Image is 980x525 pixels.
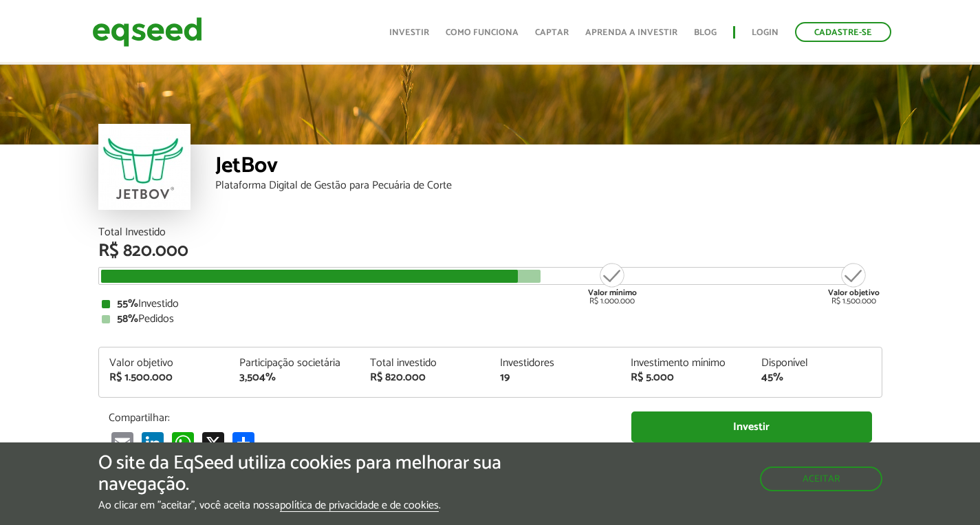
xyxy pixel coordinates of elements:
div: Plataforma Digital de Gestão para Pecuária de Corte [215,180,882,191]
a: Aprenda a investir [585,28,677,37]
p: Compartilhar: [109,411,611,425]
a: Login [752,28,778,37]
div: R$ 1.500.000 [828,261,880,306]
div: R$ 1.500.000 [109,372,219,383]
a: Email [109,431,136,454]
div: Pedidos [102,314,879,325]
h5: O site da EqSeed utiliza cookies para melhorar sua navegação. [98,453,569,495]
a: Blog [694,28,717,37]
a: Compartilhar [230,431,257,454]
div: Disponível [761,358,871,369]
div: Total investido [370,358,480,369]
a: Como funciona [446,28,519,37]
a: Captar [535,28,569,37]
div: R$ 5.000 [631,372,741,383]
div: Investidores [500,358,610,369]
strong: 58% [117,310,138,328]
div: JetBov [215,155,882,180]
a: LinkedIn [139,431,166,454]
strong: Valor objetivo [828,286,880,299]
strong: Valor mínimo [588,286,637,299]
div: Investimento mínimo [631,358,741,369]
div: Participação societária [239,358,349,369]
img: EqSeed [92,14,202,50]
a: política de privacidade e de cookies [280,500,439,512]
a: WhatsApp [169,431,197,454]
div: R$ 820.000 [98,242,882,260]
a: Investir [389,28,429,37]
div: R$ 1.000.000 [587,261,638,306]
div: 45% [761,372,871,383]
button: Aceitar [760,467,882,491]
a: X [199,431,227,454]
p: Ao clicar em "aceitar", você aceita nossa . [98,499,569,512]
div: R$ 820.000 [370,372,480,383]
div: Valor objetivo [109,358,219,369]
div: Total Investido [98,227,882,238]
div: 19 [500,372,610,383]
a: Investir [631,411,872,442]
div: Investido [102,299,879,310]
div: 3,504% [239,372,349,383]
strong: 55% [117,294,138,313]
a: Cadastre-se [795,22,891,42]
